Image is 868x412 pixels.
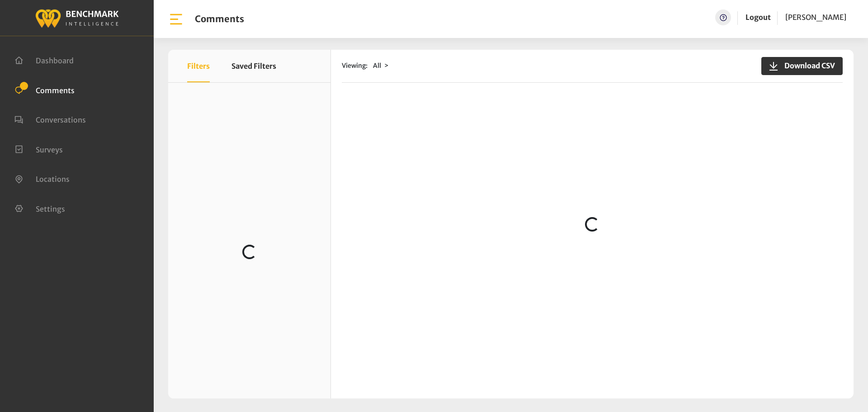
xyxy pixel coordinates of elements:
img: benchmark [35,7,119,29]
img: bar [168,11,184,27]
span: Conversations [36,115,86,124]
span: Comments [36,85,75,95]
span: Viewing: [342,61,368,71]
a: [PERSON_NAME] [785,9,846,25]
a: Locations [14,174,70,183]
span: [PERSON_NAME] [785,13,846,22]
a: Comments [14,85,75,94]
button: Download CSV [761,57,843,75]
button: Filters [187,50,210,82]
a: Dashboard [14,55,74,64]
button: Saved Filters [231,50,276,82]
a: Logout [745,13,771,22]
span: Surveys [36,145,63,154]
a: Settings [14,204,65,213]
a: Conversations [14,114,86,123]
span: All [373,62,381,70]
a: Logout [745,9,771,25]
span: Locations [36,175,70,184]
span: Download CSV [779,60,835,71]
a: Surveys [14,144,63,153]
h1: Comments [195,14,244,24]
span: Settings [36,204,65,213]
span: Dashboard [36,56,74,65]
